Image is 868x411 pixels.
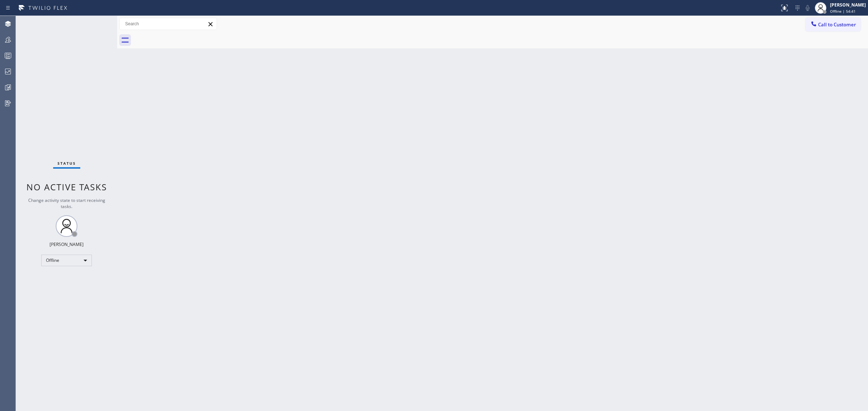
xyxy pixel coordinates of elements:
span: No active tasks [26,181,107,193]
input: Search [120,18,217,30]
span: Offline | 54:41 [830,9,856,14]
button: Mute [803,3,813,13]
span: Call to Customer [818,21,856,28]
div: [PERSON_NAME] [50,241,84,247]
div: Offline [41,255,92,266]
button: Call to Customer [805,18,861,31]
div: [PERSON_NAME] [830,2,866,8]
span: Status [58,161,76,166]
span: Change activity state to start receiving tasks. [28,197,105,209]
